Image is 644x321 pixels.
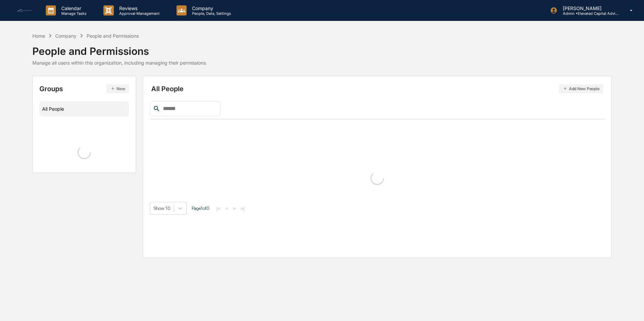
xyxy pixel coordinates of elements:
div: Company [55,33,76,39]
div: Groups [39,84,129,93]
p: Calendar [56,5,90,11]
div: All People [151,84,604,93]
p: [PERSON_NAME] [557,5,620,11]
div: Manage all users within this organization, including managing their permissions [32,60,206,66]
button: Add New People [559,84,604,93]
button: >| [239,206,247,211]
p: People, Data, Settings [187,11,234,16]
div: All People [42,103,127,114]
button: > [231,206,238,211]
button: New [106,84,129,93]
p: Company [187,5,234,11]
div: Home [32,33,45,39]
button: |< [215,206,222,211]
img: logo [16,9,32,12]
p: Approval Management [114,11,163,16]
p: Admin • Elevated Capital Advisors [557,11,620,16]
span: Page 1 of 0 [192,206,210,211]
button: < [223,206,230,211]
p: Manage Tasks [56,11,90,16]
p: Reviews [114,5,163,11]
div: People and Permissions [32,40,206,57]
div: People and Permissions [87,33,139,39]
